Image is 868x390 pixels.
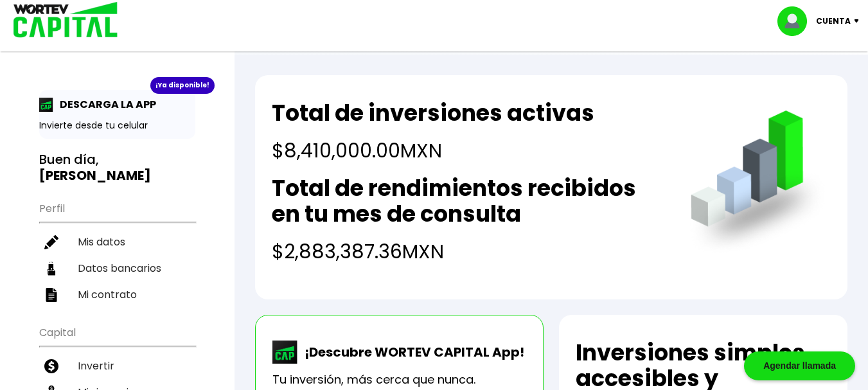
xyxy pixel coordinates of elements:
[39,98,53,112] img: app-icon
[39,353,195,379] a: Invertir
[44,359,58,373] img: invertir-icon.b3b967d7.svg
[272,136,594,165] h4: $8,410,000.00 MXN
[298,342,524,362] p: ¡Descubre WORTEV CAPITAL App!
[39,166,151,184] b: [PERSON_NAME]
[272,341,298,364] img: wortev-capital-app-icon
[44,288,58,302] img: contrato-icon.f2db500c.svg
[685,111,831,256] img: grafica.516fef24.png
[53,96,156,112] p: DESCARGA LA APP
[272,237,665,266] h4: $2,883,387.36 MXN
[272,100,594,126] h2: Total de inversiones activas
[44,261,58,276] img: datos-icon.10cf9172.svg
[44,235,58,249] img: editar-icon.952d3147.svg
[39,281,195,308] a: Mi contrato
[744,351,855,380] div: Agendar llamada
[39,194,195,308] ul: Perfil
[851,19,868,23] img: icon-down
[39,152,195,184] h3: Buen día,
[39,229,195,255] a: Mis datos
[39,119,195,132] p: Invierte desde tu celular
[150,77,215,94] div: ¡Ya disponible!
[39,255,195,281] a: Datos bancarios
[816,12,851,31] p: Cuenta
[777,6,816,36] img: profile-image
[272,175,665,227] h2: Total de rendimientos recibidos en tu mes de consulta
